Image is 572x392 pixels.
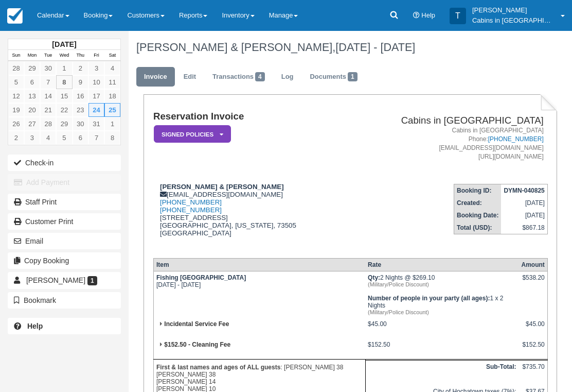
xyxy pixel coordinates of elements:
th: Item [153,258,365,271]
h2: Cabins in [GEOGRAPHIC_DATA] [349,115,544,126]
td: $152.50 [365,338,519,360]
th: Sat [104,50,120,61]
a: 5 [8,75,24,89]
a: 14 [40,89,56,103]
em: (Military/Police Discount) [368,309,516,315]
span: [PERSON_NAME] [26,276,85,284]
a: 3 [88,61,104,75]
th: Sun [8,50,24,61]
a: Staff Print [8,194,121,210]
a: [PERSON_NAME] 1 [8,272,121,288]
a: [PHONE_NUMBER] [160,198,222,206]
a: 18 [104,89,120,103]
a: 10 [88,75,104,89]
button: Bookmark [8,292,121,309]
th: Total (USD): [454,221,502,234]
a: Help [8,318,121,334]
a: 31 [88,117,104,131]
a: Signed Policies [153,125,227,144]
a: Invoice [136,67,175,87]
a: 12 [8,89,24,103]
td: 2 Nights @ $269.10 1 x 2 Nights [365,271,519,318]
a: 26 [8,117,24,131]
div: $538.20 [521,274,544,289]
div: T [450,8,466,24]
address: Cabins in [GEOGRAPHIC_DATA] Phone: [EMAIL_ADDRESS][DOMAIN_NAME] [URL][DOMAIN_NAME] [349,126,544,162]
a: 7 [40,75,56,89]
button: Copy Booking [8,252,121,269]
a: 8 [56,75,72,89]
a: 7 [88,131,104,145]
th: Created: [454,197,502,209]
span: [DATE] - [DATE] [335,41,415,54]
a: 24 [88,103,104,117]
a: 19 [8,103,24,117]
a: 13 [24,89,40,103]
a: 29 [56,117,72,131]
a: 22 [56,103,72,117]
span: 4 [255,72,265,81]
h1: Reservation Invoice [153,111,345,122]
a: 16 [73,89,88,103]
th: Mon [24,50,40,61]
p: [PERSON_NAME] [472,5,555,15]
a: Documents1 [302,67,365,87]
strong: Number of people in your party (all ages) [368,295,490,302]
a: Transactions4 [205,67,273,87]
th: Rate [365,258,519,271]
a: 4 [40,131,56,145]
a: Customer Print [8,213,121,230]
span: 1 [87,276,97,285]
th: Sub-Total: [365,360,519,385]
strong: [DATE] [52,40,76,48]
em: Signed Policies [154,125,231,143]
a: 23 [73,103,88,117]
th: Booking ID: [454,184,502,197]
i: Help [413,12,420,19]
td: [DATE] - [DATE] [153,271,365,318]
span: 1 [348,72,357,81]
th: Thu [73,50,88,61]
a: 30 [73,117,88,131]
strong: DYMN-040825 [504,187,544,194]
div: $152.50 [521,341,544,356]
a: Edit [176,67,204,87]
img: checkfront-main-nav-mini-logo.png [7,8,23,24]
a: 4 [104,61,120,75]
p: Cabins in [GEOGRAPHIC_DATA] [472,15,555,26]
a: 17 [88,89,104,103]
a: 3 [24,131,40,145]
button: Check-in [8,155,121,171]
a: 5 [56,131,72,145]
a: 11 [104,75,120,89]
a: 27 [24,117,40,131]
td: $867.18 [501,221,547,234]
th: Wed [56,50,72,61]
a: [PHONE_NUMBER] [488,135,544,143]
em: (Military/Police Discount) [368,281,516,287]
td: [DATE] [501,197,547,209]
strong: $152.50 - Cleaning Fee [164,341,230,348]
a: 25 [104,103,120,117]
button: Email [8,233,121,249]
th: Fri [88,50,104,61]
a: 20 [24,103,40,117]
strong: Incidental Service Fee [164,320,229,328]
td: $45.00 [365,318,519,338]
a: 2 [73,61,88,75]
a: 9 [73,75,88,89]
a: Log [274,67,301,87]
div: $45.00 [521,320,544,336]
a: 28 [40,117,56,131]
a: 28 [8,61,24,75]
a: 15 [56,89,72,103]
a: 30 [40,61,56,75]
a: [PHONE_NUMBER] [160,206,222,214]
strong: Qty [368,274,380,281]
span: Help [421,11,435,19]
th: Booking Date: [454,209,502,221]
b: Help [27,322,43,330]
strong: Fishing [GEOGRAPHIC_DATA] [156,274,246,281]
a: 6 [24,75,40,89]
a: 21 [40,103,56,117]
